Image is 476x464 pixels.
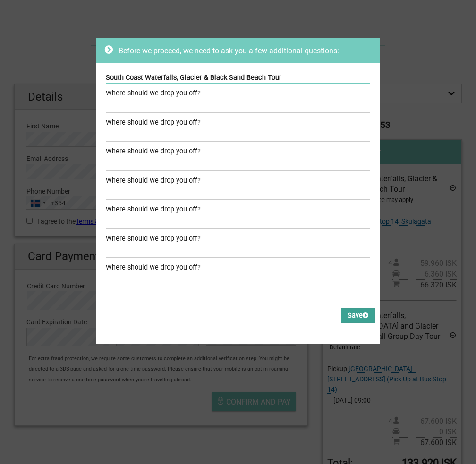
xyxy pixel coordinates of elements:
div: Where should we drop you off? [106,88,370,99]
div: Where should we drop you off? [106,146,370,157]
button: Open LiveChat chat widget [109,15,120,26]
div: Where should we drop you off? [106,204,370,215]
div: Where should we drop you off? [106,118,370,128]
p: We're away right now. Please check back later! [13,17,107,24]
button: Save [341,308,375,323]
div: Where should we drop you off? [106,176,370,186]
div: South Coast Waterfalls, Glacier & Black Sand Beach Tour [106,73,370,84]
span: Before we proceed, we need to ask you a few additional questions: [119,46,339,55]
div: Where should we drop you off? [106,262,370,273]
div: Where should we drop you off? [106,234,370,244]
